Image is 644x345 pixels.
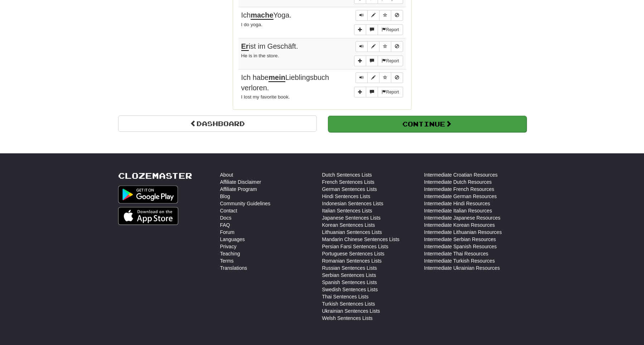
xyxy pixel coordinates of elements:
[118,186,178,203] img: Get it on Google Play
[424,236,496,243] a: Intermediate Serbian Resources
[322,236,400,243] a: Mandarin Chinese Sentences Lists
[424,178,492,186] a: Intermediate Dutch Resources
[424,264,500,272] a: Intermediate Ukrainian Resources
[322,257,382,264] a: Romanian Sentences Lists
[367,10,379,21] button: Edit sentence
[379,41,391,52] button: Toggle favorite
[354,24,403,35] div: More sentence controls
[220,214,232,221] a: Docs
[322,207,372,214] a: Italian Sentences Lists
[354,56,366,66] button: Add sentence to collection
[378,87,403,97] button: Report
[322,178,374,186] a: French Sentences Lists
[379,10,391,21] button: Toggle favorite
[424,200,490,207] a: Intermediate Hindi Resources
[241,11,292,20] span: Ich Yoga.
[355,72,368,83] button: Play sentence audio
[118,115,317,132] a: Dashboard
[322,293,369,300] a: Thai Sentences Lists
[424,229,502,236] a: Intermediate Lithuanian Resources
[322,243,388,250] a: Persian Farsi Sentences Lists
[251,11,273,20] u: mache
[220,221,230,229] a: FAQ
[322,193,371,200] a: Hindi Sentences Lists
[220,264,247,272] a: Translations
[322,272,376,279] a: Serbian Sentences Lists
[322,171,372,178] a: Dutch Sentences Lists
[424,221,495,229] a: Intermediate Korean Resources
[241,42,249,51] u: Er
[355,10,368,21] button: Play sentence audio
[367,41,379,52] button: Edit sentence
[322,250,384,257] a: Portuguese Sentences Lists
[367,72,379,83] button: Edit sentence
[424,171,498,178] a: Intermediate Croatian Resources
[322,286,378,293] a: Swedish Sentences Lists
[354,87,366,97] button: Add sentence to collection
[424,250,489,257] a: Intermediate Thai Resources
[355,72,403,83] div: Sentence controls
[220,250,240,257] a: Teaching
[354,24,366,35] button: Add sentence to collection
[118,171,192,180] a: Clozemaster
[220,229,234,236] a: Forum
[355,41,368,52] button: Play sentence audio
[424,257,495,264] a: Intermediate Turkish Resources
[322,214,381,221] a: Japanese Sentences Lists
[424,243,497,250] a: Intermediate Spanish Resources
[354,87,403,97] div: More sentence controls
[322,221,375,229] a: Korean Sentences Lists
[379,72,391,83] button: Toggle favorite
[424,207,492,214] a: Intermediate Italian Resources
[241,53,279,58] small: He is in the store.
[220,200,271,207] a: Community Guidelines
[322,229,382,236] a: Lithuanian Sentences Lists
[268,73,285,82] u: mein
[220,171,233,178] a: About
[322,186,377,193] a: German Sentences Lists
[220,243,237,250] a: Privacy
[378,24,403,35] button: Report
[424,214,500,221] a: Intermediate Japanese Resources
[355,10,403,21] div: Sentence controls
[118,207,179,225] img: Get it on App Store
[322,264,377,272] a: Russian Sentences Lists
[322,200,383,207] a: Indonesian Sentences Lists
[220,207,237,214] a: Contact
[424,193,497,200] a: Intermediate German Resources
[241,94,290,100] small: I lost my favorite book.
[220,236,245,243] a: Languages
[424,186,494,193] a: Intermediate French Resources
[322,307,380,315] a: Ukrainian Sentences Lists
[220,193,230,200] a: Blog
[322,300,375,307] a: Turkish Sentences Lists
[241,73,329,92] span: Ich habe Lieblingsbuch verloren.
[322,279,377,286] a: Spanish Sentences Lists
[241,42,298,51] span: ist im Geschäft.
[378,56,403,66] button: Report
[328,116,527,132] button: Continue
[220,186,257,193] a: Affiliate Program
[220,178,261,186] a: Affiliate Disclaimer
[355,41,403,52] div: Sentence controls
[322,315,373,322] a: Welsh Sentences Lists
[220,257,234,264] a: Terms
[391,41,403,52] button: Toggle ignore
[241,22,263,27] small: I do yoga.
[391,10,403,21] button: Toggle ignore
[391,72,403,83] button: Toggle ignore
[354,56,403,66] div: More sentence controls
